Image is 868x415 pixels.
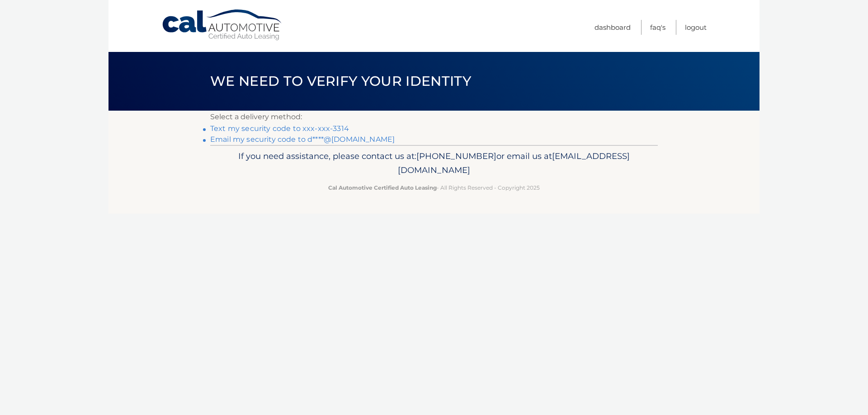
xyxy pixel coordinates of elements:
a: Dashboard [594,20,631,35]
a: Cal Automotive [161,9,283,41]
p: If you need assistance, please contact us at: or email us at [216,149,652,178]
span: We need to verify your identity [210,73,471,89]
strong: Cal Automotive Certified Auto Leasing [328,184,437,191]
a: Email my security code to d****@[DOMAIN_NAME] [210,135,395,144]
a: FAQ's [650,20,665,35]
a: Text my security code to xxx-xxx-3314 [210,124,349,133]
p: - All Rights Reserved - Copyright 2025 [216,183,652,192]
span: [PHONE_NUMBER] [416,151,496,161]
a: Logout [685,20,707,35]
p: Select a delivery method: [210,111,658,123]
